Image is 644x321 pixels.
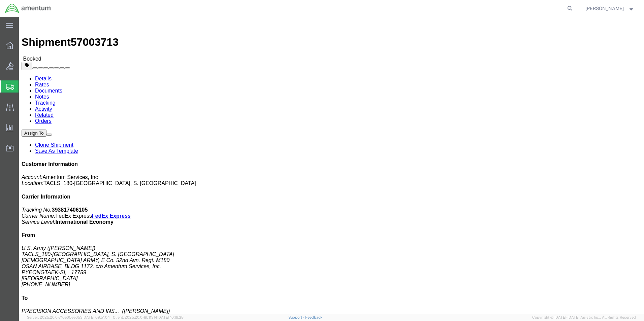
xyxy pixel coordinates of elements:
[305,315,322,319] a: Feedback
[83,315,110,319] span: [DATE] 09:51:04
[288,315,305,319] a: Support
[5,3,51,13] img: logo
[27,315,110,319] span: Server: 2025.20.0-710e05ee653
[532,315,636,320] span: Copyright © [DATE]-[DATE] Agistix Inc., All Rights Reserved
[157,315,184,319] span: [DATE] 10:16:38
[113,315,184,319] span: Client: 2025.20.0-8b113f4
[585,4,635,12] button: [PERSON_NAME]
[585,5,624,12] span: Misuk Burger
[19,17,644,314] iframe: FS Legacy Container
